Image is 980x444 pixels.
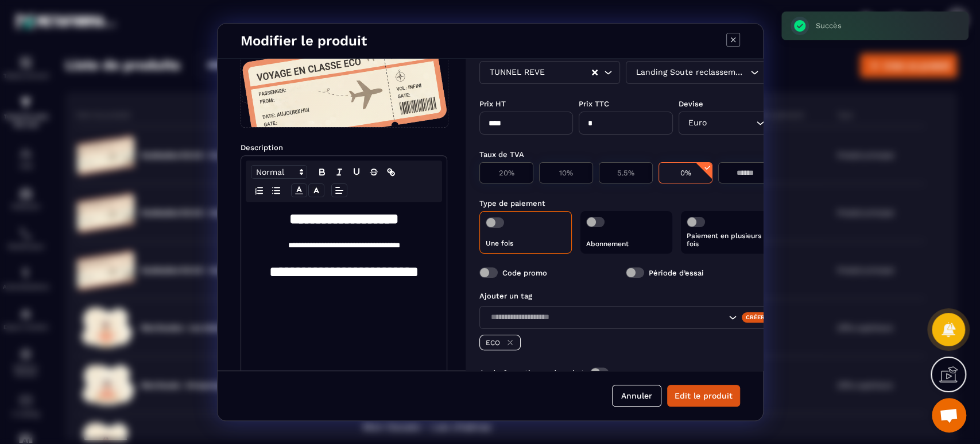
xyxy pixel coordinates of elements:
[486,239,565,247] p: Une fois
[633,66,747,79] span: Landing Soute reclassement Eco paiement
[686,232,766,248] p: Paiement en plusieurs fois
[747,66,747,79] input: Search for option
[649,269,704,277] label: Période d’essai
[592,68,598,77] button: Clear Selected
[241,33,367,49] h4: Modifier le produit
[479,150,524,159] label: Taux de TVA
[547,66,591,79] input: Search for option
[479,292,532,300] label: Ajouter un tag
[545,169,587,177] p: 10%
[479,369,584,377] label: Accès formation après achat
[932,398,966,432] div: Ouvrir le chat
[665,169,706,177] p: 0%
[605,169,646,177] p: 5.5%
[685,117,709,129] span: Euro
[486,169,527,177] p: 20%
[741,312,769,323] div: Créer
[479,306,772,329] div: Search for option
[479,61,620,84] div: Search for option
[479,99,506,108] label: Prix HT
[487,66,547,79] span: TUNNEL REVE
[612,385,661,407] button: Annuler
[487,311,726,324] input: Search for option
[479,199,545,208] label: Type de paiement
[709,117,753,129] input: Search for option
[678,112,772,135] div: Search for option
[241,143,283,152] label: Description
[502,269,547,277] label: Code promo
[678,99,703,108] label: Devise
[667,385,740,407] button: Edit le produit
[579,99,609,108] label: Prix TTC
[486,339,500,347] p: ECO
[626,61,766,84] div: Search for option
[586,240,666,248] p: Abonnement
